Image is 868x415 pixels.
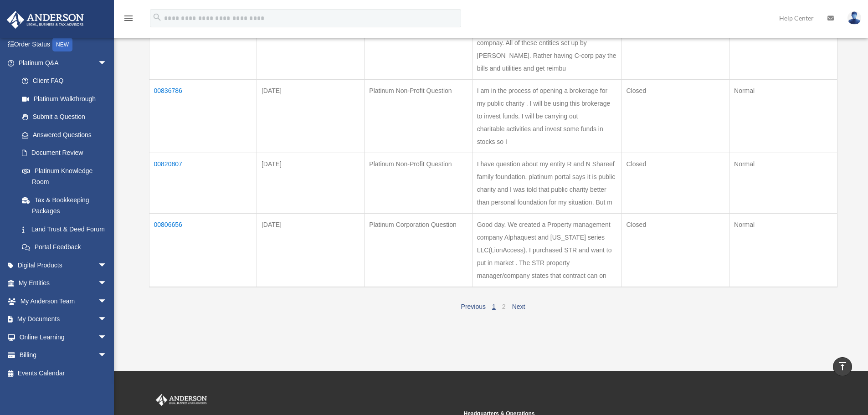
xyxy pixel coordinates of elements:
i: vertical_align_top [837,361,848,372]
a: menu [123,16,134,24]
a: Platinum Q&Aarrow_drop_down [6,54,116,72]
td: [DATE] [257,6,364,79]
img: Anderson Advisors Platinum Portal [154,394,209,406]
td: Normal [729,153,837,213]
img: Anderson Advisors Platinum Portal [4,11,87,29]
span: arrow_drop_down [98,274,116,293]
td: Platinum Corporation Question [365,213,472,287]
a: Digital Productsarrow_drop_down [6,256,121,274]
a: Land Trust & Deed Forum [13,220,116,238]
a: Previous [461,303,486,310]
td: Good day. I have one STR and buying another one and I have C corp property management compnay. Al... [472,6,621,79]
td: [DATE] [257,79,364,153]
i: menu [123,13,134,24]
span: arrow_drop_down [98,328,116,347]
td: Normal [729,6,837,79]
a: 2 [502,303,506,310]
td: 00820807 [149,153,257,213]
img: User Pic [847,11,861,25]
td: Closed [621,213,729,287]
span: arrow_drop_down [98,310,116,329]
a: Answered Questions [13,126,112,144]
a: My Entitiesarrow_drop_down [6,274,121,292]
span: arrow_drop_down [98,54,116,72]
a: Next [512,303,525,310]
td: Normal [729,213,837,287]
td: I have question about my entity R and N Shareef family foundation. platinum portal says it is pub... [472,153,621,213]
a: vertical_align_top [833,357,852,376]
a: Billingarrow_drop_down [6,346,121,364]
td: Normal [729,79,837,153]
td: Closed [621,6,729,79]
i: search [152,12,162,22]
a: Platinum Walkthrough [13,90,116,108]
td: 00857282 [149,6,257,79]
td: Platinum Non-Profit Question [365,79,472,153]
td: 00806656 [149,213,257,287]
td: Platinum Non-Profit Question [365,153,472,213]
td: [DATE] [257,153,364,213]
td: Closed [621,153,729,213]
a: My Anderson Teamarrow_drop_down [6,292,121,310]
td: Platinum Corporation Question [365,6,472,79]
a: Events Calendar [6,364,121,382]
a: Online Learningarrow_drop_down [6,328,121,346]
div: NEW [52,38,72,51]
span: arrow_drop_down [98,256,116,275]
a: 1 [492,303,496,310]
a: Portal Feedback [13,238,116,256]
a: Platinum Knowledge Room [13,162,116,191]
a: Document Review [13,144,116,162]
a: Submit a Question [13,108,116,126]
a: Order StatusNEW [6,36,121,54]
td: I am in the process of opening a brokerage for my public charity . I will be using this brokerage... [472,79,621,153]
td: 00836786 [149,79,257,153]
span: arrow_drop_down [98,346,116,365]
td: [DATE] [257,213,364,287]
a: My Documentsarrow_drop_down [6,310,121,328]
a: Tax & Bookkeeping Packages [13,191,116,220]
td: Good day. We created a Property management company Alphaquest and [US_STATE] series LLC(LionAcces... [472,213,621,287]
span: arrow_drop_down [98,292,116,311]
td: Closed [621,79,729,153]
a: Client FAQ [13,72,116,90]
